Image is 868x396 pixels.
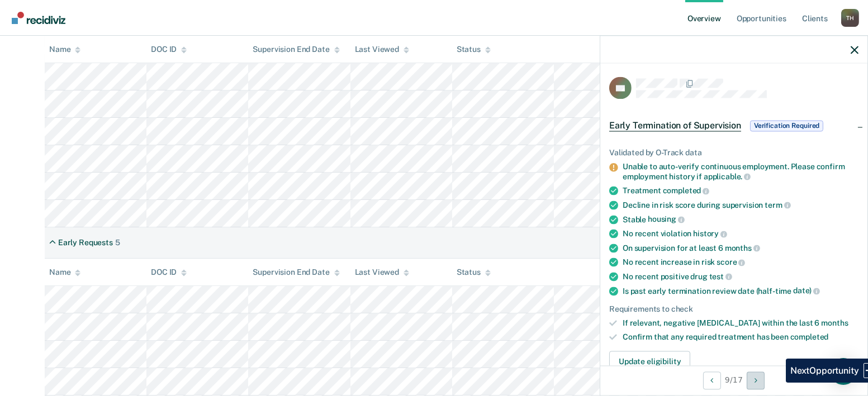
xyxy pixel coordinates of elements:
span: months [725,244,760,252]
button: Update eligibility [609,351,690,373]
span: score [717,258,745,267]
div: Unable to auto-verify continuous employment. Please confirm employment history if applicable. [623,163,858,182]
div: DOC ID [151,45,187,54]
div: Name [49,45,80,54]
div: Early Requests [58,238,113,247]
div: Open Intercom Messenger [830,358,857,385]
div: Status [457,45,491,54]
div: Status [457,268,491,277]
div: Decline in risk score during supervision [623,201,858,211]
button: Next Opportunity [747,371,765,389]
button: Previous Opportunity [703,371,721,389]
div: Stable [623,214,858,225]
div: DOC ID [151,268,187,277]
div: Last Viewed [355,45,409,54]
span: Early Termination of Supervision [609,121,741,132]
div: Validated by O-Track data [609,149,858,158]
span: months [821,319,848,328]
div: Treatment [623,186,858,196]
div: Name [49,268,80,277]
div: Requirements to check [609,305,858,314]
span: housing [648,215,685,224]
div: On supervision for at least 6 [623,243,858,253]
div: If relevant, negative [MEDICAL_DATA] within the last 6 [623,319,858,328]
button: Profile dropdown button [841,9,859,27]
img: Recidiviz [12,12,65,24]
div: 9 / 17 [600,365,867,395]
div: No recent increase in risk [623,257,858,268]
div: Early Termination of SupervisionVerification Required [600,108,867,144]
span: completed [790,332,829,341]
div: No recent violation [623,229,858,239]
span: test [709,272,732,281]
span: history [693,230,727,238]
div: Last Viewed [355,268,409,277]
span: date) [793,287,820,295]
span: term [765,201,790,209]
div: 5 [115,238,120,247]
span: Verification Required [750,121,823,132]
div: Is past early termination review date (half-time [623,286,858,296]
span: completed [663,187,710,195]
div: Confirm that any required treatment has been [623,332,858,342]
div: T H [841,9,859,27]
div: Supervision End Date [253,45,339,54]
div: Supervision End Date [253,268,339,277]
div: No recent positive drug [623,272,858,282]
